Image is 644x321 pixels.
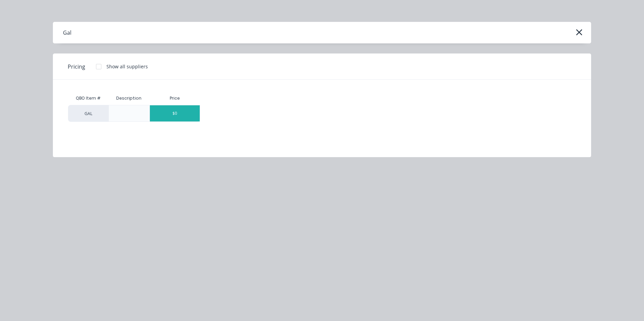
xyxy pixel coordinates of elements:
[150,105,200,121] div: $0
[63,29,71,37] div: Gal
[106,63,148,70] div: Show all suppliers
[68,92,108,105] div: QBO Item #
[68,105,108,122] div: GAL
[150,92,200,105] div: Price
[111,90,147,107] div: Description
[68,63,85,71] span: Pricing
